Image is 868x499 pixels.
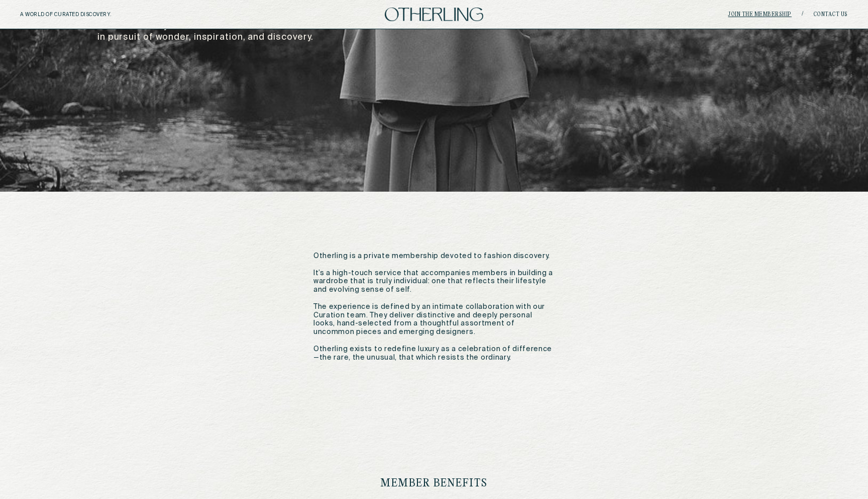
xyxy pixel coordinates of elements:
[313,252,555,362] p: Otherling is a private membership devoted to fashion discovery. It’s a high-touch service that ac...
[20,12,155,18] h5: A WORLD OF CURATED DISCOVERY.
[148,477,720,490] h3: member benefits
[802,11,803,18] span: /
[385,8,483,21] img: logo
[728,12,792,18] a: join the membership
[813,12,848,18] a: Contact Us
